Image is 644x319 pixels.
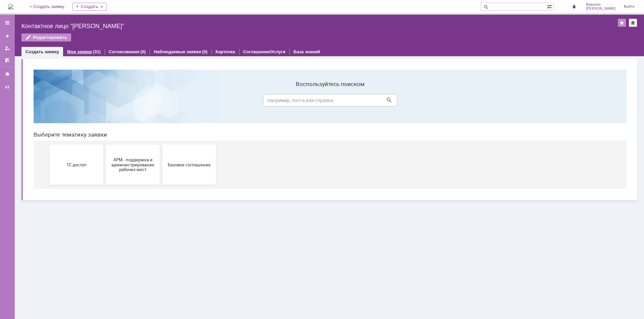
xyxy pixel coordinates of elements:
[141,49,146,54] div: (0)
[136,98,186,103] span: Базовое соглашение
[2,43,13,54] a: Мои заявки
[2,82,13,93] a: КЗ
[216,49,235,54] a: Карточка
[78,80,131,121] button: АРМ - поддержка и администрирование рабочих мест
[586,7,616,11] span: [PERSON_NAME]
[586,3,616,7] span: Вавилин
[293,49,320,54] a: База знаний
[5,67,598,74] header: Выберите тематику заявки
[235,30,369,42] input: Например, почта или справка
[67,49,92,54] a: Мои заявки
[25,49,59,54] a: Создать заявку
[8,4,13,9] img: logo
[618,19,626,27] div: Добавить в избранное
[93,49,101,54] div: (31)
[21,23,618,29] div: Контактное лицо "[PERSON_NAME]"
[8,4,13,9] a: Перейти на домашнюю страницу
[243,49,285,54] a: Соглашения/Услуги
[2,55,13,66] a: Мои согласования
[80,93,129,108] span: АРМ - поддержка и администрирование рабочих мест
[154,49,201,54] a: Наблюдаемые заявки
[629,19,637,27] div: Сделать домашней страницей
[202,49,208,54] div: (0)
[21,80,75,121] button: 1С доступ
[23,98,73,103] span: 1С доступ
[547,3,553,9] span: Расширенный поиск
[109,49,140,54] a: Согласования
[235,16,369,23] label: Воспользуйтесь поиском
[72,3,107,11] div: Создать
[2,31,13,42] a: Создать заявку
[2,85,13,90] div: КЗ
[134,80,188,121] button: Базовое соглашение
